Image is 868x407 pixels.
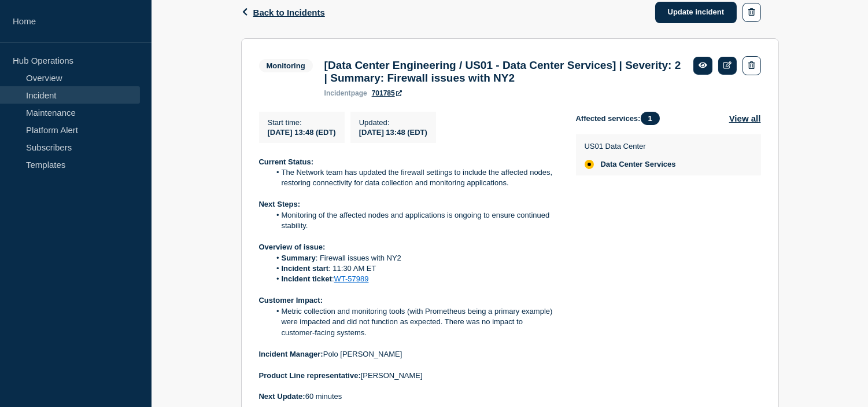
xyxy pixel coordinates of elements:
[270,167,557,189] li: The Network team has updated the firewall settings to include the affected nodes, restoring conne...
[270,263,557,274] li: : 11:30 AM ET
[324,89,351,97] span: incident
[601,160,676,169] span: Data Center Services
[259,371,557,381] p: [PERSON_NAME]
[282,274,332,283] strong: Incident ticket
[324,59,682,85] h3: [Data Center Engineering / US01 - Data Center Services] | Severity: 2 | Summary: Firewall issues ...
[268,128,336,137] span: [DATE] 13:48 (EDT)
[259,296,323,305] strong: Customer Impact:
[282,264,329,273] strong: Incident start
[259,200,301,208] strong: Next Steps:
[253,8,325,17] span: Back to Incidents
[334,274,369,283] a: WT-57989
[259,350,323,358] strong: Incident Manager:
[576,112,666,125] span: Affected services:
[641,112,660,125] span: 1
[324,89,367,97] p: page
[259,371,361,380] strong: Product Line representative:
[259,243,326,251] strong: Overview of issue:
[259,391,557,402] p: 60 minutes
[270,210,557,232] li: Monitoring of the affected nodes and applications is ongoing to ensure continued stability.
[282,254,316,262] strong: Summary
[729,112,761,125] button: View all
[655,2,737,23] a: Update incident
[259,392,305,401] strong: Next Update:
[359,118,427,127] p: Updated :
[585,160,594,169] div: affected
[270,274,557,284] li: :
[585,142,676,151] p: US01 Data Center
[259,349,557,360] p: Polo [PERSON_NAME]
[372,89,402,97] a: 701785
[270,253,557,263] li: : Firewall issues with NY2
[241,8,325,17] button: Back to Incidents
[259,157,314,166] strong: Current Status:
[259,59,313,72] span: Monitoring
[268,118,336,127] p: Start time :
[270,306,557,338] li: Metric collection and monitoring tools (with Prometheus being a primary example) were impacted an...
[359,127,427,137] div: [DATE] 13:48 (EDT)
